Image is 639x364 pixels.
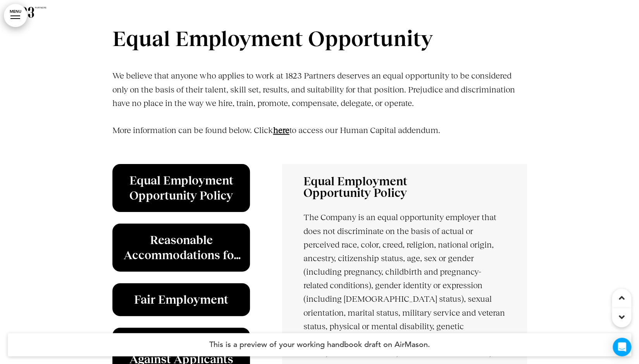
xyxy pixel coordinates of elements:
p: More information can be found below. Click to access our Human Capital addendum. [112,123,527,150]
h1: Equal Employment Opportunity [112,28,527,50]
a: MENU [4,4,27,27]
h6: Equal Employment Opportunity Policy [121,173,241,203]
h6: Equal Employment Opportunity Policy [303,176,505,199]
div: Open Intercom Messenger [613,338,631,356]
a: here [273,125,289,135]
h4: This is a preview of your working handbook draft on AirMason. [8,333,631,356]
h6: Reasonable Accommodations for Applicants [121,232,241,263]
p: We believe that anyone who applies to work at 1823 Partners deserves an equal opportunity to be c... [112,69,527,110]
h6: Fair Employment [121,292,241,307]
